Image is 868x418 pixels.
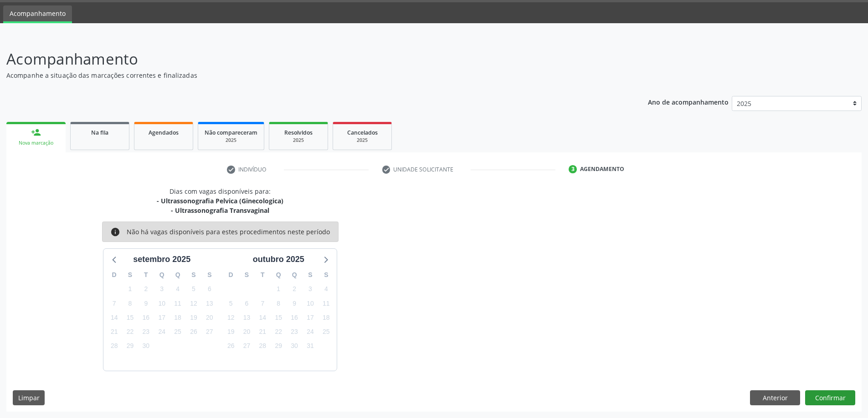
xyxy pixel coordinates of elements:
a: Acompanhamento [3,5,72,23]
span: terça-feira, 23 de setembro de 2025 [139,326,152,338]
span: sábado, 18 de outubro de 2025 [320,311,333,324]
span: segunda-feira, 27 de outubro de 2025 [241,340,253,353]
span: domingo, 21 de setembro de 2025 [108,326,121,338]
div: 2025 [205,137,257,144]
span: Não compareceram [205,129,257,136]
span: quinta-feira, 18 de setembro de 2025 [171,311,184,324]
span: sábado, 4 de outubro de 2025 [320,283,333,296]
span: terça-feira, 2 de setembro de 2025 [139,283,152,296]
span: segunda-feira, 15 de setembro de 2025 [124,311,137,324]
span: quarta-feira, 17 de setembro de 2025 [155,311,168,324]
span: sábado, 13 de setembro de 2025 [203,297,216,310]
span: quinta-feira, 11 de setembro de 2025 [171,297,184,310]
span: terça-feira, 14 de outubro de 2025 [256,311,269,324]
span: quarta-feira, 29 de outubro de 2025 [272,340,285,353]
span: sábado, 25 de outubro de 2025 [320,326,333,338]
div: S [201,268,217,282]
span: quarta-feira, 1 de outubro de 2025 [272,283,285,296]
span: segunda-feira, 1 de setembro de 2025 [124,283,137,296]
span: domingo, 19 de outubro de 2025 [225,326,237,338]
div: 3 [569,165,577,173]
span: quarta-feira, 3 de setembro de 2025 [155,283,168,296]
span: quinta-feira, 4 de setembro de 2025 [171,283,184,296]
span: sexta-feira, 12 de setembro de 2025 [187,297,200,310]
div: - Ultrassonografia Transvaginal [157,206,283,215]
span: sexta-feira, 19 de setembro de 2025 [187,311,200,324]
span: domingo, 5 de outubro de 2025 [225,297,237,310]
div: T [138,268,154,282]
span: sábado, 27 de setembro de 2025 [203,326,216,338]
div: 2025 [276,137,321,144]
span: sábado, 11 de outubro de 2025 [320,297,333,310]
div: Agendamento [580,165,624,173]
span: Cancelados [347,129,378,136]
i: info [110,227,120,237]
span: domingo, 26 de outubro de 2025 [225,340,237,353]
div: S [122,268,138,282]
div: Dias com vagas disponíveis para: [157,186,283,215]
span: segunda-feira, 13 de outubro de 2025 [241,311,253,324]
span: terça-feira, 28 de outubro de 2025 [256,340,269,353]
span: Resolvidos [284,129,313,136]
button: Anterior [750,390,800,406]
span: segunda-feira, 22 de setembro de 2025 [124,326,137,338]
div: Q [170,268,186,282]
div: Q [287,268,303,282]
span: quinta-feira, 25 de setembro de 2025 [171,326,184,338]
div: Q [154,268,170,282]
span: quarta-feira, 10 de setembro de 2025 [155,297,168,310]
span: terça-feira, 9 de setembro de 2025 [139,297,152,310]
div: outubro 2025 [249,253,308,266]
span: Agendados [149,129,179,136]
span: segunda-feira, 8 de setembro de 2025 [124,297,137,310]
span: quinta-feira, 30 de outubro de 2025 [288,340,301,353]
div: Não há vagas disponíveis para estes procedimentos neste período [127,227,330,237]
span: quarta-feira, 24 de setembro de 2025 [155,326,168,338]
span: sexta-feira, 24 de outubro de 2025 [304,326,317,338]
div: D [223,268,239,282]
span: domingo, 7 de setembro de 2025 [108,297,121,310]
span: sexta-feira, 17 de outubro de 2025 [304,311,317,324]
span: sexta-feira, 26 de setembro de 2025 [187,326,200,338]
div: T [255,268,271,282]
span: sábado, 6 de setembro de 2025 [203,283,216,296]
span: sábado, 20 de setembro de 2025 [203,311,216,324]
span: terça-feira, 21 de outubro de 2025 [256,326,269,338]
div: S [303,268,318,282]
div: S [186,268,202,282]
p: Acompanhamento [6,48,605,71]
span: quinta-feira, 16 de outubro de 2025 [288,311,301,324]
span: quinta-feira, 23 de outubro de 2025 [288,326,301,338]
span: quarta-feira, 22 de outubro de 2025 [272,326,285,338]
span: sexta-feira, 31 de outubro de 2025 [304,340,317,353]
span: segunda-feira, 20 de outubro de 2025 [241,326,253,338]
div: S [239,268,255,282]
span: sexta-feira, 5 de setembro de 2025 [187,283,200,296]
span: domingo, 12 de outubro de 2025 [225,311,237,324]
span: sexta-feira, 10 de outubro de 2025 [304,297,317,310]
span: quarta-feira, 8 de outubro de 2025 [272,297,285,310]
span: terça-feira, 16 de setembro de 2025 [139,311,152,324]
span: quarta-feira, 15 de outubro de 2025 [272,311,285,324]
span: segunda-feira, 29 de setembro de 2025 [124,340,137,353]
span: quinta-feira, 2 de outubro de 2025 [288,283,301,296]
span: domingo, 28 de setembro de 2025 [108,340,121,353]
span: domingo, 14 de setembro de 2025 [108,311,121,324]
div: Nova marcação [13,140,59,146]
div: 2025 [339,137,385,144]
span: quinta-feira, 9 de outubro de 2025 [288,297,301,310]
div: - Ultrassonografia Pelvica (Ginecologica) [157,196,283,206]
p: Acompanhe a situação das marcações correntes e finalizadas [6,71,605,80]
p: Ano de acompanhamento [648,96,729,107]
span: sexta-feira, 3 de outubro de 2025 [304,283,317,296]
span: segunda-feira, 6 de outubro de 2025 [241,297,253,310]
button: Confirmar [805,390,855,406]
div: D [106,268,122,282]
span: terça-feira, 7 de outubro de 2025 [256,297,269,310]
span: terça-feira, 30 de setembro de 2025 [139,340,152,353]
div: S [318,268,334,282]
div: setembro 2025 [129,253,194,266]
div: Q [271,268,287,282]
div: person_add [31,127,41,137]
span: Na fila [91,129,108,136]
